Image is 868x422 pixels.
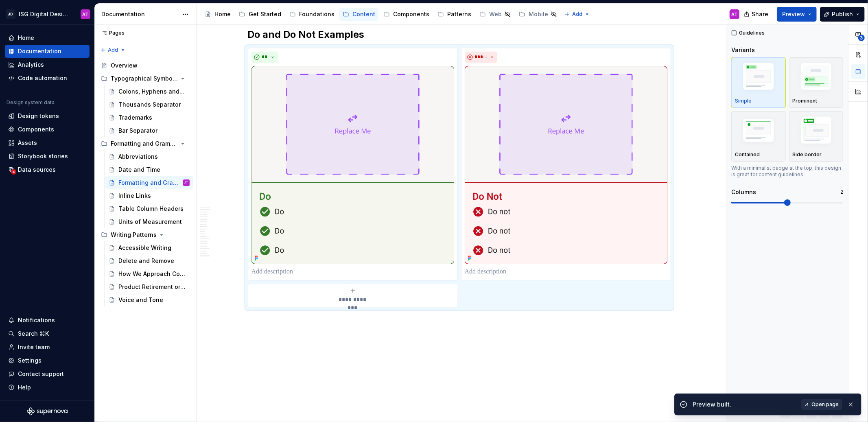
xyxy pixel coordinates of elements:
div: Typographical Symbols and Punctuation [98,72,193,85]
div: Home [214,10,231,18]
span: Add [572,11,582,17]
a: Content [339,8,378,21]
a: Bar Separator [105,124,193,137]
a: Trademarks [105,111,193,124]
img: 2a5252eb-4aab-456d-979a-fffa1bb58bdc.png [251,66,454,264]
a: Open page [801,399,842,410]
a: Foundations [286,8,338,21]
a: Home [5,31,90,44]
div: Patterns [447,10,471,18]
a: Colons, Hyphens and Dashes [105,85,193,98]
div: With a minimalist badge at the top, this design is great for content guidelines. [731,165,843,178]
button: Search ⌘K [5,327,90,340]
div: Assets [18,139,37,147]
button: Notifications [5,314,90,327]
div: Settings [18,356,42,365]
div: AT [83,11,89,17]
div: Code automation [18,74,67,82]
a: Storybook stories [5,150,90,163]
div: Columns [731,188,756,196]
a: Abbreviations [105,150,193,163]
div: Colons, Hyphens and Dashes [118,87,186,96]
a: Documentation [5,45,90,58]
div: Mobile [529,10,548,18]
button: Share [740,7,774,22]
div: Abbreviations [118,153,158,161]
a: Product Retirement or Transition [105,280,193,293]
div: Documentation [101,10,178,18]
a: Date and Time [105,163,193,176]
div: Table Column Headers [118,205,184,213]
span: Publish [832,10,853,18]
div: AT [185,179,188,187]
a: Formatting and GrammarAT [105,176,193,189]
div: Notifications [18,316,55,324]
a: Settings [5,354,90,367]
div: Delete and Remove [118,257,174,265]
div: Foundations [299,10,335,18]
button: placeholderSimple [731,57,786,108]
div: Documentation [18,47,61,55]
h2: Do and Do Not Examples [248,28,671,41]
a: Get Started [236,8,284,21]
div: Inline Links [118,192,151,200]
div: Page tree [98,59,193,306]
div: Overview [111,61,138,70]
a: Web [476,8,514,21]
div: ISG Digital Design System [19,10,71,18]
div: Accessible Writing [118,244,171,252]
svg: Supernova Logo [27,407,68,415]
div: Voice and Tone [118,296,163,304]
button: Add [98,44,128,56]
a: Components [5,123,90,136]
a: Components [380,8,433,21]
a: Invite team [5,341,90,354]
a: Patterns [434,8,474,21]
a: Delete and Remove [105,254,193,267]
div: Writing Patterns [98,228,193,241]
button: Preview [777,7,817,22]
div: Get Started [249,10,281,18]
button: placeholderProminent [789,57,844,108]
div: Web [489,10,502,18]
div: Components [18,125,54,133]
div: Pages [98,30,125,36]
a: Assets [5,136,90,149]
div: Preview built. [693,400,796,409]
button: Contact support [5,367,90,380]
div: Home [18,34,34,42]
button: JDISG Digital Design SystemAT [2,5,93,23]
span: Preview [782,10,805,18]
div: Storybook stories [18,152,68,160]
p: Prominent [793,98,818,104]
div: Trademarks [118,114,152,122]
div: Invite team [18,343,50,351]
span: Add [108,47,118,53]
div: Units of Measurement [118,218,182,226]
img: 5f3ae249-ce1b-45f6-b50a-30c8d2997355.png [465,66,667,264]
div: Design tokens [18,112,59,120]
div: Formatting and Grammar [98,137,193,150]
p: Contained [735,151,760,158]
div: How We Approach Content [118,270,186,278]
div: Contact support [18,370,64,378]
a: Inline Links [105,189,193,202]
div: Data sources [18,166,56,174]
div: Typographical Symbols and Punctuation [111,74,178,83]
div: AT [732,11,738,17]
a: Units of Measurement [105,215,193,228]
img: placeholder [735,60,782,96]
button: placeholderSide border [789,111,844,162]
div: Content [352,10,375,18]
a: How We Approach Content [105,267,193,280]
p: 2 [840,189,843,195]
button: Help [5,381,90,394]
a: Accessible Writing [105,241,193,254]
div: Writing Patterns [111,231,157,239]
button: placeholderContained [731,111,786,162]
div: JD [6,9,15,19]
div: Formatting and Grammar [111,140,178,148]
a: Overview [98,59,193,72]
a: Data sources [5,163,90,176]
